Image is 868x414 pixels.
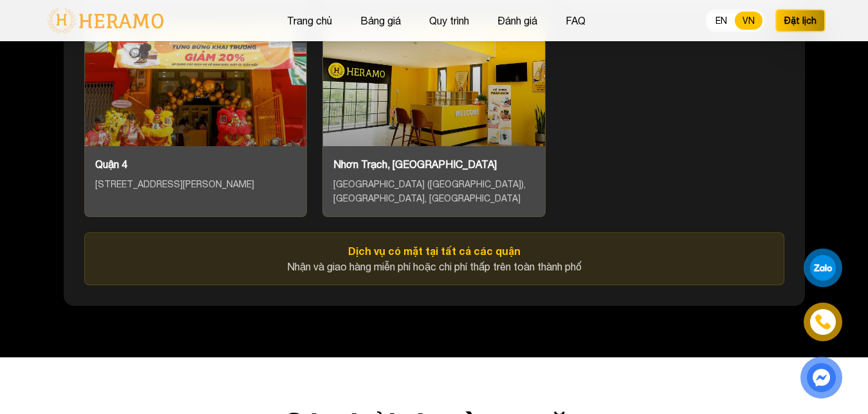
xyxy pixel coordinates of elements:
[775,9,826,32] button: Đặt lịch
[333,177,535,207] div: [GEOGRAPHIC_DATA] ([GEOGRAPHIC_DATA]), [GEOGRAPHIC_DATA], [GEOGRAPHIC_DATA]
[562,12,589,29] button: FAQ
[708,12,735,30] button: EN
[333,156,535,172] div: Nhơn Trạch, [GEOGRAPHIC_DATA]
[283,12,336,29] button: Trang chủ
[43,7,167,34] img: logo-with-text.png
[95,177,297,192] div: [STREET_ADDRESS][PERSON_NAME]
[494,12,541,29] button: Đánh giá
[348,245,521,257] strong: Dịch vụ có mặt tại tất cả các quận
[356,12,405,29] button: Bảng giá
[804,303,842,341] a: phone-icon
[95,156,297,172] div: Quận 4
[95,243,773,274] p: Nhận và giao hàng miễn phí hoặc chi phí thấp trên toàn thành phố
[735,12,762,30] button: VN
[425,12,473,29] button: Quy trình
[815,314,831,329] img: phone-icon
